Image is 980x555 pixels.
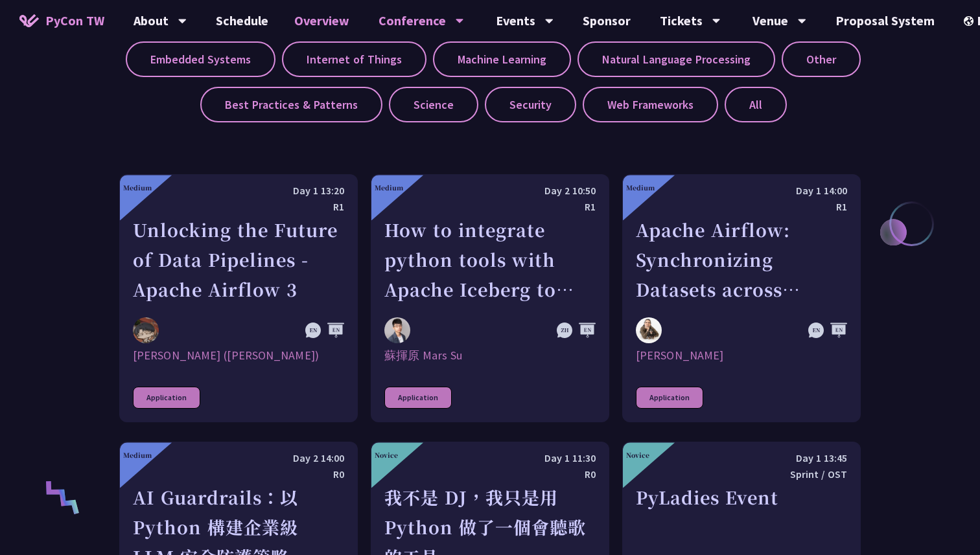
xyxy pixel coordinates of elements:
div: Medium [123,183,152,192]
label: Web Frameworks [583,87,718,122]
div: R1 [384,199,596,215]
label: Other [782,41,861,77]
label: Natural Language Processing [577,41,775,77]
a: PyCon TW [6,5,117,37]
div: Day 2 14:00 [133,450,344,466]
img: 蘇揮原 Mars Su [384,317,410,343]
label: Internet of Things [282,41,426,77]
img: Home icon of PyCon TW 2025 [19,14,39,27]
div: Sprint / OST [636,466,847,482]
div: [PERSON_NAME] [636,348,847,363]
img: Locale Icon [964,16,977,26]
img: Sebastien Crocquevieille [636,317,662,343]
div: 蘇揮原 Mars Su [384,348,596,363]
div: How to integrate python tools with Apache Iceberg to build ETLT pipeline on Shift-Left Architecture [384,215,596,304]
a: Medium Day 2 10:50 R1 How to integrate python tools with Apache Iceberg to build ETLT pipeline on... [371,174,609,422]
div: Novice [626,450,649,460]
div: [PERSON_NAME] ([PERSON_NAME]) [133,348,344,363]
div: Medium [123,450,152,460]
div: Novice [375,450,398,460]
label: Machine Learning [433,41,571,77]
a: Medium Day 1 13:20 R1 Unlocking the Future of Data Pipelines - Apache Airflow 3 李唯 (Wei Lee) [PER... [119,174,358,422]
div: Day 1 11:30 [384,450,596,466]
div: R1 [133,199,344,215]
div: Apache Airflow: Synchronizing Datasets across Multiple instances [636,215,847,304]
img: 李唯 (Wei Lee) [133,317,159,343]
label: Best Practices & Patterns [200,87,382,122]
div: Application [384,387,452,409]
div: Day 1 13:20 [133,183,344,199]
div: Medium [626,183,655,192]
div: Day 1 13:45 [636,450,847,466]
div: Application [636,387,703,409]
span: PyCon TW [45,11,104,30]
div: Day 1 14:00 [636,183,847,199]
label: Science [389,87,478,122]
div: R0 [133,466,344,482]
div: Medium [375,183,403,192]
div: Day 2 10:50 [384,183,596,199]
div: R0 [384,466,596,482]
div: Application [133,387,200,409]
div: R1 [636,199,847,215]
label: Security [485,87,576,122]
div: Unlocking the Future of Data Pipelines - Apache Airflow 3 [133,215,344,304]
label: Embedded Systems [126,41,275,77]
label: All [725,87,787,122]
a: Medium Day 1 14:00 R1 Apache Airflow: Synchronizing Datasets across Multiple instances Sebastien ... [622,174,861,422]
